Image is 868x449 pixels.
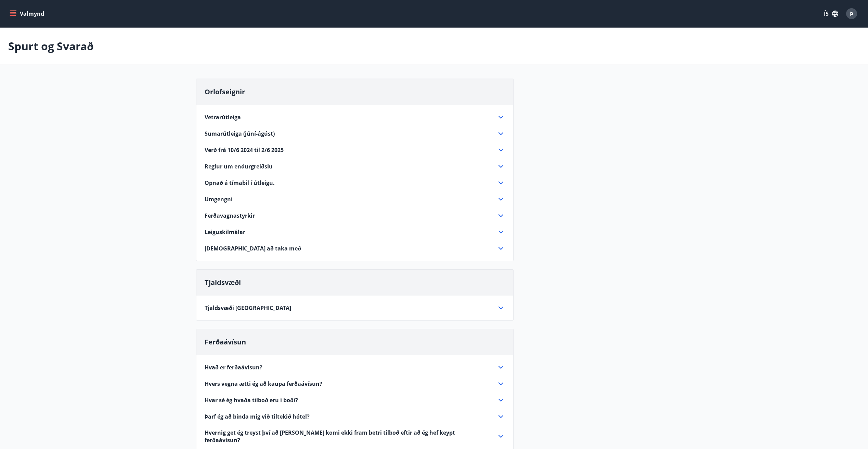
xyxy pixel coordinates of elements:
span: Hvar sé ég hvaða tilboð eru í boði? [205,396,298,404]
div: Hvers vegna ætti ég að kaupa ferðaávísun? [205,380,505,388]
div: [DEMOGRAPHIC_DATA] að taka með [205,244,505,253]
span: Reglur um endurgreiðslu [205,163,273,170]
div: Sumarútleiga (júní-ágúst) [205,130,505,138]
div: Hvar sé ég hvaða tilboð eru í boði? [205,396,505,404]
button: menu [8,8,47,20]
div: Ferðavagnastyrkir [205,212,505,220]
div: Leiguskilmálar [205,228,505,236]
p: Spurt og Svarað [8,39,94,54]
span: Vetrarútleiga [205,113,241,121]
div: Umgengni [205,195,505,203]
div: Opnað á tímabil í útleigu. [205,179,505,187]
div: Verð frá 10/6 2024 til 2/6 2025 [205,146,505,154]
span: Þarf ég að binda mig við tiltekið hótel? [205,413,310,420]
div: Þarf ég að binda mig við tiltekið hótel? [205,412,505,421]
div: Tjaldsvæði [GEOGRAPHIC_DATA] [205,304,505,312]
span: Tjaldsvæði [GEOGRAPHIC_DATA] [205,304,291,312]
span: Hvað er ferðaávísun? [205,364,262,371]
span: Tjaldsvæði [205,278,241,287]
span: Sumarútleiga (júní-ágúst) [205,130,275,137]
div: Hvað er ferðaávísun? [205,363,505,371]
div: Reglur um endurgreiðslu [205,162,505,171]
button: ÍS [820,8,842,20]
span: Umgengni [205,195,233,203]
span: Verð frá 10/6 2024 til 2/6 2025 [205,146,284,154]
span: Ferðaávísun [205,337,246,346]
span: Þ [850,10,853,17]
span: Opnað á tímabil í útleigu. [205,179,275,187]
span: Ferðavagnastyrkir [205,212,255,219]
span: Hvernig get ég treyst því að [PERSON_NAME] komi ekki fram betri tilboð eftir að ég hef keypt ferð... [205,429,489,444]
span: Leiguskilmálar [205,228,245,236]
button: Þ [843,5,860,22]
span: [DEMOGRAPHIC_DATA] að taka með [205,245,301,252]
span: Orlofseignir [205,87,245,96]
div: Vetrarútleiga [205,113,505,121]
span: Hvers vegna ætti ég að kaupa ferðaávísun? [205,380,322,387]
div: Hvernig get ég treyst því að [PERSON_NAME] komi ekki fram betri tilboð eftir að ég hef keypt ferð... [205,429,505,444]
